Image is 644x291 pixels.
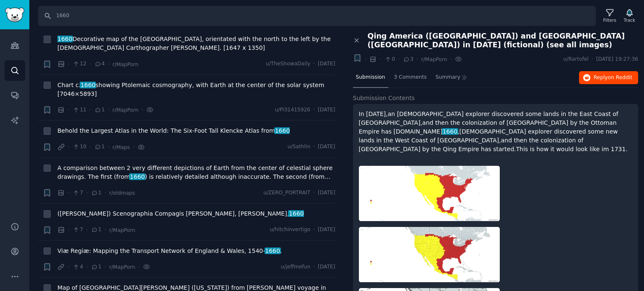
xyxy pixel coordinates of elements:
span: u/jeffmefun [281,263,311,271]
span: 1 [94,143,105,151]
span: · [365,55,366,64]
span: Decorative map of the [GEOGRAPHIC_DATA], orientated with the north to the left by the [DEMOGRAPHI... [57,35,335,52]
span: [DATE] [318,226,335,234]
a: Viæ Regiæ: Mapping the Transport Network of England & Wales, 1540-1660. [57,247,282,255]
span: u/TheShowaDaily [266,60,310,68]
span: 1660 [288,210,304,217]
span: 1660 [442,128,458,135]
span: · [379,55,381,64]
span: · [68,106,70,114]
a: ([PERSON_NAME]) Scenographia Compagis [PERSON_NAME], [PERSON_NAME],1660 [57,209,304,218]
span: u/hitchinvertigo [270,226,310,234]
span: 1 [91,263,101,271]
p: In [DATE],an [DEMOGRAPHIC_DATA] explorer discovered some lands in the East Coast of [GEOGRAPHIC_D... [359,110,633,154]
span: ([PERSON_NAME]) Scenographia Compagis [PERSON_NAME], [PERSON_NAME], [57,209,304,218]
span: 7 [73,226,83,234]
span: r/MapPorn [112,62,138,67]
span: u/ZERO_PORTRAIT [263,189,310,197]
span: Submission [356,74,385,81]
span: 0 [384,56,395,63]
img: Qing America (East China) and Ottoman America (West Ottomania) in 1731 (fictional) (see all images) [359,166,500,221]
span: [DATE] [318,189,335,197]
span: r/Maps [112,144,130,150]
span: 3 [403,56,413,63]
button: Replyon Reddit [579,71,638,85]
a: Chart c.1660showing Ptolemaic cosmography, with Earth at the center of the solar system [7046×5893] [57,81,335,98]
span: [DATE] [318,60,335,68]
span: u/Rartofel [563,56,589,63]
span: · [108,106,109,114]
span: · [313,143,315,151]
span: u/Sathlin [288,143,310,151]
img: Qing America (East China) and Ottoman America (West Ottomania) in 1731 (fictional) (see all images) [359,227,500,282]
span: · [450,55,452,64]
span: · [86,226,88,234]
img: GummySearch logo [5,8,24,22]
span: · [313,189,315,197]
span: · [313,60,315,68]
span: · [86,263,88,271]
div: Filters [603,17,616,23]
span: r/MapPorn [109,264,135,270]
span: · [138,263,140,271]
span: · [104,226,106,234]
span: 4 [73,263,83,271]
span: · [313,263,315,271]
span: · [68,60,70,69]
span: 12 [73,60,86,68]
span: [DATE] [318,263,335,271]
span: 11 [73,106,86,114]
span: · [104,263,106,271]
span: · [313,226,315,234]
span: Reply [594,74,632,82]
button: Track [621,7,638,25]
span: · [89,143,91,152]
span: r/MapPorn [109,227,135,233]
span: 1660 [265,247,281,254]
span: Viæ Regiæ: Mapping the Transport Network of England & Wales, 1540- . [57,247,282,255]
span: 10 [73,143,86,151]
span: · [104,188,106,197]
span: on Reddit [608,75,632,80]
span: Chart c. showing Ptolemaic cosmography, with Earth at the center of the solar system [7046×5893] [57,81,335,98]
span: · [592,56,593,63]
span: · [108,143,109,152]
div: Track [624,17,635,23]
span: Qing America ([GEOGRAPHIC_DATA]) and [GEOGRAPHIC_DATA] ([GEOGRAPHIC_DATA]) in [DATE] (fictional) ... [368,32,639,49]
a: A comparison between 2 very different depictions of Earth from the center of celestial sphere dra... [57,164,335,181]
span: 3 Comments [394,74,427,81]
span: · [89,106,91,114]
span: Submission Contents [353,94,415,103]
span: u/Pi31415926 [275,106,310,114]
span: Summary [436,74,460,81]
span: [DATE] [318,106,335,114]
span: 1660 [80,82,96,88]
span: · [416,55,418,64]
span: r/oldmaps [109,190,135,196]
input: Search Keyword [38,6,596,26]
span: r/MapPorn [112,107,138,113]
span: [DATE] 19:27:36 [596,56,638,63]
span: · [133,143,135,152]
span: · [89,60,91,69]
a: Behold the Largest Atlas in the World: The Six-Foot Tall Klencke Atlas from1660 [57,126,290,135]
span: · [398,55,400,64]
span: · [68,143,70,152]
a: 1660Decorative map of the [GEOGRAPHIC_DATA], orientated with the north to the left by the [DEMOGR... [57,35,335,52]
span: 1660 [129,173,145,180]
span: [DATE] [318,143,335,151]
span: · [68,226,70,234]
span: 1660 [57,36,73,42]
span: · [68,188,70,197]
span: · [68,263,70,271]
span: Behold the Largest Atlas in the World: The Six-Foot Tall Klencke Atlas from [57,126,290,135]
span: 1 [91,226,101,234]
span: 7 [73,189,83,197]
span: 4 [94,60,105,68]
span: · [141,106,143,114]
span: · [86,188,88,197]
span: 1660 [274,127,291,134]
span: · [108,60,109,69]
